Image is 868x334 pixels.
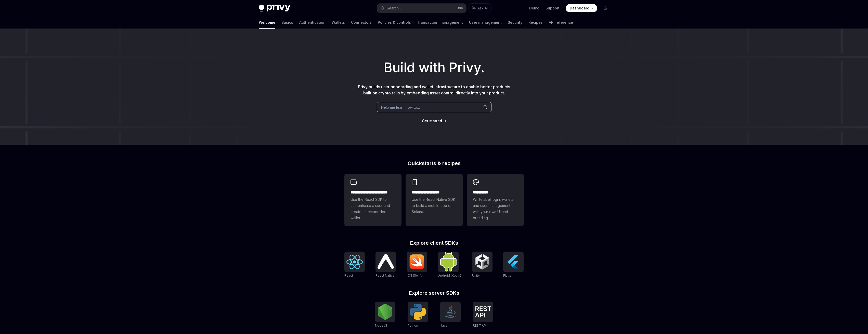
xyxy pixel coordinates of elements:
[528,16,543,29] a: Recipes
[344,252,365,278] a: ReactReact
[344,161,524,166] h2: Quickstarts & recipes
[438,274,461,277] span: Android (Kotlin)
[549,16,573,29] a: API reference
[503,274,513,277] span: Flutter
[375,252,396,278] a: React NativeReact Native
[332,16,345,29] a: Wallets
[529,6,539,11] a: Demo
[472,274,480,277] span: Unity
[409,254,425,269] img: iOS (Swift)
[259,5,290,12] img: dark logo
[475,306,491,317] img: REST API
[473,324,487,327] span: REST API
[503,252,524,278] a: FlutterFlutter
[346,255,363,269] img: React
[407,252,427,278] a: iOS (Swift)iOS (Swift)
[281,16,293,29] a: Basics
[601,4,610,12] button: Toggle dark mode
[417,16,463,29] a: Transaction management
[472,252,493,278] a: UnityUnity
[406,174,463,226] a: **** **** **** ***Use the React Native SDK to build a mobile app on Solana.
[477,6,488,11] span: Ask AI
[412,196,457,215] span: Use the React Native SDK to build a mobile app on Solana.
[440,252,457,271] img: Android (Kotlin)
[408,302,428,328] a: PythonPython
[508,16,522,29] a: Security
[474,254,490,270] img: Unity
[344,240,524,245] h2: Explore client SDKs
[8,58,860,78] h1: Build with Privy.
[358,84,510,95] span: Privy builds user onboarding and wallet infrastructure to enable better products built on crypto ...
[377,304,393,320] img: NodeJS
[438,252,461,278] a: Android (Kotlin)Android (Kotlin)
[440,324,447,327] span: Java
[378,16,411,29] a: Policies & controls
[351,16,372,29] a: Connectors
[469,16,502,29] a: User management
[467,174,524,226] a: **** *****Whitelabel login, wallets, and user management with your own UI and branding.
[375,302,395,328] a: NodeJSNodeJS
[408,324,418,327] span: Python
[505,254,522,270] img: Flutter
[381,105,420,110] span: Help me learn how to…
[344,274,353,277] span: React
[344,290,524,295] h2: Explore server SDKs
[375,324,387,327] span: NodeJS
[259,16,275,29] a: Welcome
[407,274,423,277] span: iOS (Swift)
[458,6,463,10] span: ⌘ K
[566,4,597,12] a: Dashboard
[387,5,401,11] div: Search...
[375,274,395,277] span: React Native
[473,196,518,221] span: Whitelabel login, wallets, and user management with your own UI and branding.
[440,302,461,328] a: JavaJava
[422,118,442,123] a: Get started
[410,304,426,320] img: Python
[473,302,493,328] a: REST APIREST API
[570,6,589,11] span: Dashboard
[469,4,491,13] button: Ask AI
[546,6,560,11] a: Support
[422,119,442,123] span: Get started
[377,4,466,13] button: Search...⌘K
[442,304,459,320] img: Java
[351,196,395,221] span: Use the React SDK to authenticate a user and create an embedded wallet.
[299,16,326,29] a: Authentication
[378,254,394,269] img: React Native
